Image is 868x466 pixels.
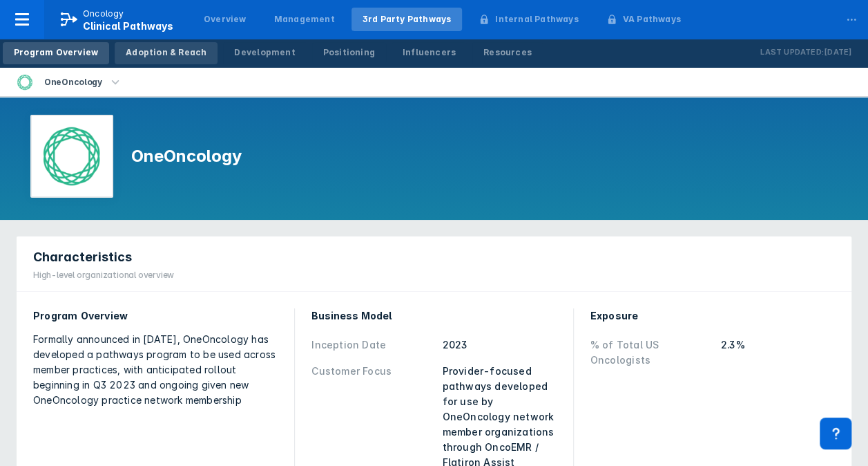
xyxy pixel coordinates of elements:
[824,46,851,59] p: [DATE]
[472,42,543,64] a: Resources
[351,8,463,31] a: 3rd Party Pathways
[623,13,681,26] div: VA Pathways
[323,46,375,59] div: Positioning
[40,124,104,188] img: oneoncology
[131,145,242,167] h1: OneOncology
[14,46,98,59] div: Program Overview
[115,42,218,64] a: Adoption & Reach
[33,308,278,324] div: Program Overview
[392,42,467,64] a: Influencers
[223,42,306,64] a: Development
[403,46,456,59] div: Influencers
[495,13,578,26] div: Internal Pathways
[590,308,835,324] div: Exposure
[274,13,335,26] div: Management
[760,46,824,59] p: Last Updated:
[363,13,452,26] div: 3rd Party Pathways
[311,308,556,324] div: Business Model
[312,42,386,64] a: Positioning
[83,20,173,32] span: Clinical Pathways
[3,42,109,64] a: Program Overview
[126,46,206,59] div: Adoption & Reach
[838,2,865,31] div: ...
[483,46,532,59] div: Resources
[83,8,124,20] p: Oncology
[442,337,556,353] div: 2023
[721,337,835,368] div: 2.3%
[17,74,33,91] img: oneoncology
[234,46,295,59] div: Development
[204,13,247,26] div: Overview
[820,418,851,449] div: Contact Support
[311,337,434,353] div: Inception Date
[33,332,278,408] div: Formally announced in [DATE], OneOncology has developed a pathways program to be used across memb...
[590,337,713,368] div: % of Total US Oncologists
[33,249,132,265] span: Characteristics
[39,73,108,92] div: OneOncology
[193,8,258,31] a: Overview
[263,8,346,31] a: Management
[33,269,174,281] div: High-level organizational overview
